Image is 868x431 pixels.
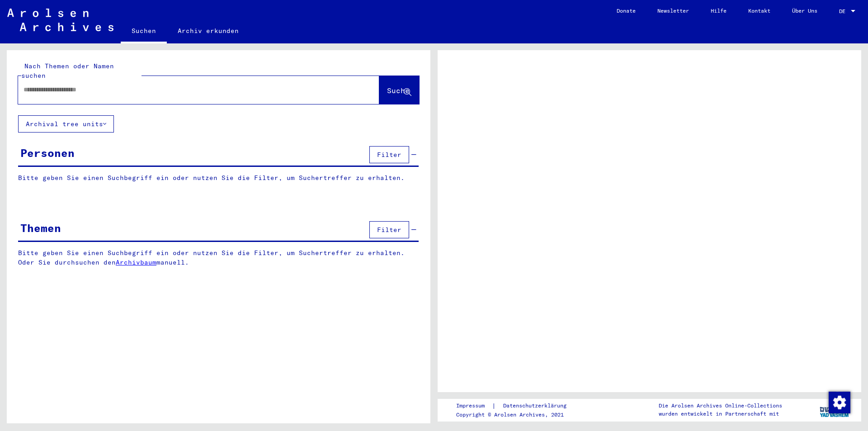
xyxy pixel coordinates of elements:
[659,402,782,410] p: Die Arolsen Archives Online-Collections
[377,151,401,159] span: Filter
[20,145,75,161] div: Personen
[21,62,114,80] mat-label: Nach Themen oder Namen suchen
[659,410,782,418] p: wurden entwickelt in Partnerschaft mit
[18,173,419,183] p: Bitte geben Sie einen Suchbegriff ein oder nutzen Sie die Filter, um Suchertreffer zu erhalten.
[369,146,409,163] button: Filter
[7,9,113,31] img: Arolsen_neg.svg
[456,401,577,411] div: |
[18,248,419,267] p: Bitte geben Sie einen Suchbegriff ein oder nutzen Sie die Filter, um Suchertreffer zu erhalten. O...
[456,401,492,411] a: Impressum
[496,401,577,411] a: Datenschutzerklärung
[839,8,849,14] span: DE
[379,76,419,104] button: Suche
[369,221,409,238] button: Filter
[167,20,250,42] a: Archiv erkunden
[818,398,852,421] img: yv_logo.png
[18,115,114,133] button: Archival tree units
[377,226,401,234] span: Filter
[116,258,156,266] a: Archivbaum
[20,220,61,236] div: Themen
[829,392,850,413] img: Zustimmung ändern
[387,86,410,95] span: Suche
[828,391,850,413] div: Zustimmung ändern
[121,20,167,43] a: Suchen
[456,411,577,419] p: Copyright © Arolsen Archives, 2021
